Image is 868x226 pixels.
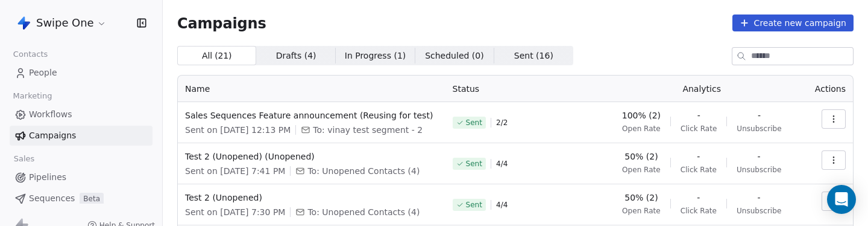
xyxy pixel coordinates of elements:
[808,76,853,102] th: Actions
[8,87,57,105] span: Marketing
[313,124,423,136] span: To: vinay test segment - 2
[445,76,596,102] th: Status
[185,109,438,121] span: Sales Sequences Feature announcement (Reusing for test)
[622,124,661,134] span: Open Rate
[622,109,661,121] span: 100% (2)
[307,165,420,177] span: To: Unopened Contacts (4)
[10,63,153,83] a: People
[758,109,761,121] span: -
[697,192,700,204] span: -
[622,165,661,175] span: Open Rate
[10,167,153,187] a: Pipelines
[758,192,761,204] span: -
[185,192,438,204] span: Test 2 (Unopened)
[681,206,717,216] span: Click Rate
[185,165,285,177] span: Sent on [DATE] 7:41 PM
[732,15,854,31] button: Create new campaign
[17,16,31,30] img: Swipe%20One%20Logo%201-1.svg
[29,192,75,205] span: Sequences
[36,15,94,31] span: Swipe One
[737,124,781,134] span: Unsubscribe
[466,118,482,128] span: Sent
[596,76,808,102] th: Analytics
[697,150,700,163] span: -
[737,206,781,216] span: Unsubscribe
[29,108,72,121] span: Workflows
[496,118,508,128] span: 2 / 2
[177,15,266,31] span: Campaigns
[178,76,445,102] th: Name
[10,189,153,208] a: SequencesBeta
[496,200,508,210] span: 4 / 4
[758,150,761,163] span: -
[29,66,57,79] span: People
[496,159,508,169] span: 4 / 4
[622,206,661,216] span: Open Rate
[14,13,109,33] button: Swipe One
[185,206,285,218] span: Sent on [DATE] 7:30 PM
[737,165,781,175] span: Unsubscribe
[624,150,658,163] span: 50% (2)
[697,109,700,121] span: -
[466,159,482,169] span: Sent
[827,185,856,214] div: Open Intercom Messenger
[345,50,406,62] span: In Progress ( 1 )
[8,150,40,168] span: Sales
[466,200,482,210] span: Sent
[10,105,153,124] a: Workflows
[624,192,658,204] span: 50% (2)
[276,50,316,62] span: Drafts ( 4 )
[185,124,291,136] span: Sent on [DATE] 12:13 PM
[29,129,76,142] span: Campaigns
[185,150,438,163] span: Test 2 (Unopened) (Unopened)
[8,45,53,63] span: Contacts
[10,126,153,146] a: Campaigns
[681,124,717,134] span: Click Rate
[425,50,484,62] span: Scheduled ( 0 )
[681,165,717,175] span: Click Rate
[307,206,420,218] span: To: Unopened Contacts (4)
[80,193,104,205] span: Beta
[514,50,553,62] span: Sent ( 16 )
[29,171,66,184] span: Pipelines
